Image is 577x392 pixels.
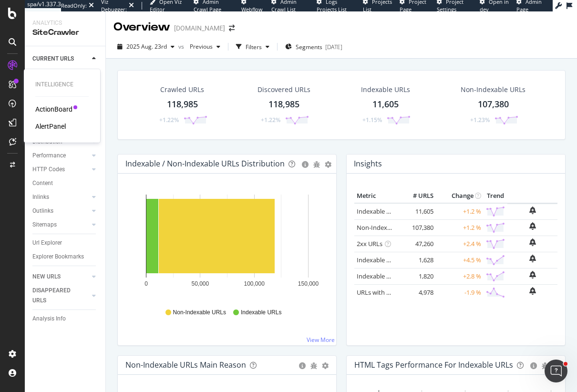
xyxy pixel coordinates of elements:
[61,2,87,10] div: ReadOnly:
[478,98,509,111] div: 107,380
[322,362,329,369] div: gear
[354,189,398,203] th: Metric
[398,252,436,268] td: 1,628
[357,272,461,280] a: Indexable URLs with Bad Description
[113,19,170,35] div: Overview
[32,54,74,64] div: CURRENT URLS
[529,287,536,295] div: bell-plus
[32,206,53,216] div: Outlinks
[529,206,536,214] div: bell-plus
[296,43,322,51] span: Segments
[398,284,436,300] td: 4,978
[398,189,436,203] th: # URLS
[32,151,66,161] div: Performance
[354,157,382,170] h4: Insights
[186,42,213,51] span: Previous
[32,314,99,324] a: Analysis Info
[542,362,548,369] div: bug
[529,255,536,262] div: bell-plus
[325,43,342,51] div: [DATE]
[186,39,224,54] button: Previous
[32,220,89,230] a: Sitemaps
[313,161,320,168] div: bug
[241,309,281,317] span: Indexable URLs
[126,42,167,51] span: 2025 Aug. 23rd
[32,54,89,64] a: CURRENT URLS
[436,236,484,252] td: +2.4 %
[232,39,273,54] button: Filters
[372,98,399,111] div: 11,605
[178,42,186,51] span: vs
[362,116,382,124] div: +1.15%
[244,280,265,287] text: 100,000
[398,219,436,236] td: 107,380
[261,116,280,124] div: +1.22%
[357,207,401,216] a: Indexable URLs
[32,272,61,282] div: NEW URLS
[529,222,536,230] div: bell-plus
[436,252,484,268] td: +4.5 %
[241,6,263,13] span: Webflow
[530,362,537,369] div: circle-info
[159,116,179,124] div: +1.22%
[307,336,335,344] a: View More
[35,122,66,131] a: AlertPanel
[32,272,89,282] a: NEW URLS
[32,238,62,248] div: Url Explorer
[357,223,415,232] a: Non-Indexable URLs
[32,68,99,78] a: Overview
[229,25,235,31] div: arrow-right-arrow-left
[32,252,84,262] div: Explorer Bookmarks
[398,203,436,220] td: 11,605
[32,27,98,38] div: SiteCrawler
[125,189,329,299] svg: A chart.
[354,360,513,370] div: HTML Tags Performance for Indexable URLs
[173,309,226,317] span: Non-Indexable URLs
[125,159,285,168] div: Indexable / Non-Indexable URLs Distribution
[436,203,484,220] td: +1.2 %
[281,39,346,54] button: Segments[DATE]
[298,280,319,287] text: 150,000
[35,104,72,114] a: ActionBoard
[529,238,536,246] div: bell-plus
[470,116,490,124] div: +1.23%
[167,98,198,111] div: 118,985
[160,85,204,94] div: Crawled URLs
[436,189,484,203] th: Change
[258,85,310,94] div: Discovered URLs
[357,256,436,264] a: Indexable URLs with Bad H1
[32,286,89,306] a: DISAPPEARED URLS
[32,238,99,248] a: Url Explorer
[35,81,89,89] div: Intelligence
[32,151,89,161] a: Performance
[32,165,89,175] a: HTTP Codes
[32,178,99,188] a: Content
[484,189,507,203] th: Trend
[398,268,436,284] td: 1,820
[32,192,89,202] a: Inlinks
[32,314,66,324] div: Analysis Info
[32,192,49,202] div: Inlinks
[325,161,331,168] div: gear
[357,239,382,248] a: 2xx URLs
[191,280,209,287] text: 50,000
[361,85,410,94] div: Indexable URLs
[545,360,567,382] iframe: Intercom live chat
[32,220,57,230] div: Sitemaps
[32,206,89,216] a: Outlinks
[32,178,53,188] div: Content
[32,252,99,262] a: Explorer Bookmarks
[436,268,484,284] td: +2.8 %
[357,288,427,297] a: URLs with 1 Follow Inlink
[125,360,246,370] div: Non-Indexable URLs Main Reason
[32,19,98,27] div: Analytics
[436,284,484,300] td: -1.9 %
[268,98,299,111] div: 118,985
[310,362,317,369] div: bug
[299,362,306,369] div: circle-info
[436,219,484,236] td: +1.2 %
[174,23,225,33] div: [DOMAIN_NAME]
